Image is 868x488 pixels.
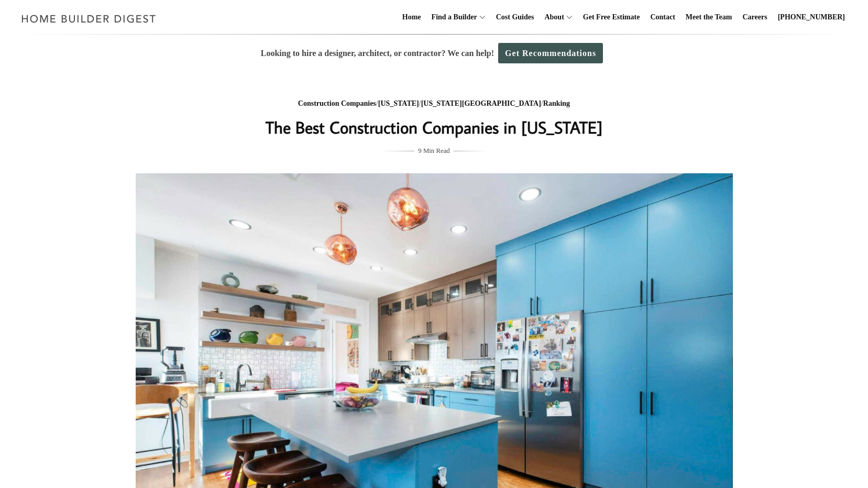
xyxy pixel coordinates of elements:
a: Contact [646,1,679,34]
a: Get Free Estimate [579,1,644,34]
span: 9 Min Read [418,145,449,157]
a: Careers [739,1,772,34]
img: Home Builder Digest [17,8,161,29]
a: Cost Guides [492,1,539,34]
a: [US_STATE] [378,99,419,107]
h1: The Best Construction Companies in [US_STATE] [225,115,643,140]
div: / / / [225,97,643,110]
a: Ranking [543,99,570,107]
a: Home [398,1,425,34]
a: [US_STATE][GEOGRAPHIC_DATA] [421,99,541,107]
a: Get Recommendations [498,43,603,63]
a: Construction Companies [298,99,376,107]
a: About [540,1,564,34]
a: Find a Builder [427,1,477,34]
a: Meet the Team [682,1,737,34]
a: [PHONE_NUMBER] [774,1,849,34]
